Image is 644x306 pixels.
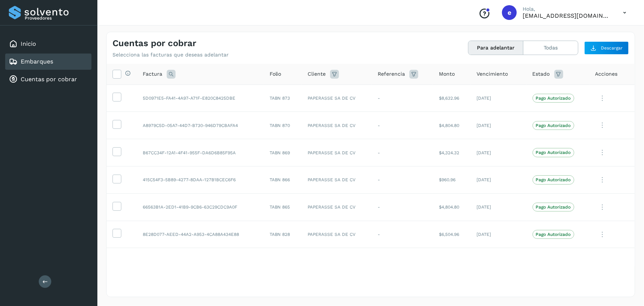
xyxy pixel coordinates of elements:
td: $8,632.96 [433,85,471,112]
button: Para adelantar [468,41,523,55]
td: [DATE] [471,193,526,221]
button: Todas [523,41,578,55]
p: Pago Autorizado [536,177,571,182]
td: - [372,139,433,166]
td: [DATE] [471,85,526,112]
td: PAPERASSE SA DE CV [302,139,372,166]
p: Pago Autorizado [536,150,571,155]
span: Factura [143,70,162,78]
td: [DATE] [471,221,526,248]
td: TABN 870 [264,112,302,139]
td: $4,804.80 [433,112,471,139]
p: Proveedores [25,16,89,21]
td: [DATE] [471,112,526,139]
span: Descargar [601,45,623,51]
td: B67CC34F-12A1-4F41-955F-DA6D6B85F95A [137,139,264,166]
td: $4,804.80 [433,193,471,221]
a: Cuentas por cobrar [21,76,77,83]
td: PAPERASSE SA DE CV [302,112,372,139]
span: Cliente [308,70,326,78]
td: PAPERASSE SA DE CV [302,166,372,193]
td: $960.96 [433,166,471,193]
td: $6,504.96 [433,221,471,248]
td: - [372,221,433,248]
td: 5D0971E5-FA41-4A97-A71F-E820C8425DBE [137,85,264,112]
span: Monto [439,70,455,78]
p: Selecciona las facturas que deseas adelantar [112,52,229,58]
td: - [372,85,433,112]
td: TABN 865 [264,193,302,221]
td: [DATE] [471,166,526,193]
td: - [372,112,433,139]
td: - [372,193,433,221]
a: Embarques [21,58,53,65]
p: Pago Autorizado [536,96,571,101]
p: Pago Autorizado [536,232,571,237]
td: - [372,166,433,193]
span: Folio [270,70,281,78]
td: A8979C5D-05A7-44D7-B730-946D79CBAFA4 [137,112,264,139]
button: Descargar [584,41,629,55]
td: TABN 828 [264,221,302,248]
td: 66563B1A-2ED1-41B9-9CB6-63C29CDC9A0F [137,193,264,221]
span: Acciones [595,70,618,78]
p: Pago Autorizado [536,123,571,128]
td: PAPERASSE SA DE CV [302,221,372,248]
td: TABN 866 [264,166,302,193]
td: 415C54F3-5B89-4277-8DAA-127B1BCEC6F6 [137,166,264,193]
td: 8E28D077-AEED-44A2-A953-4CA88A434E88 [137,221,264,248]
h4: Cuentas por cobrar [112,38,196,49]
span: Estado [533,70,550,78]
div: Cuentas por cobrar [5,71,91,87]
p: ebenezer5009@gmail.com [523,12,611,19]
td: PAPERASSE SA DE CV [302,85,372,112]
div: Inicio [5,36,91,52]
td: TABN 873 [264,85,302,112]
td: [DATE] [471,139,526,166]
td: $4,324.32 [433,139,471,166]
p: Pago Autorizado [536,204,571,210]
div: Embarques [5,54,91,70]
a: Inicio [21,40,36,47]
td: TABN 869 [264,139,302,166]
span: Referencia [378,70,405,78]
p: Hola, [523,6,611,12]
span: Vencimiento [477,70,508,78]
td: PAPERASSE SA DE CV [302,193,372,221]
